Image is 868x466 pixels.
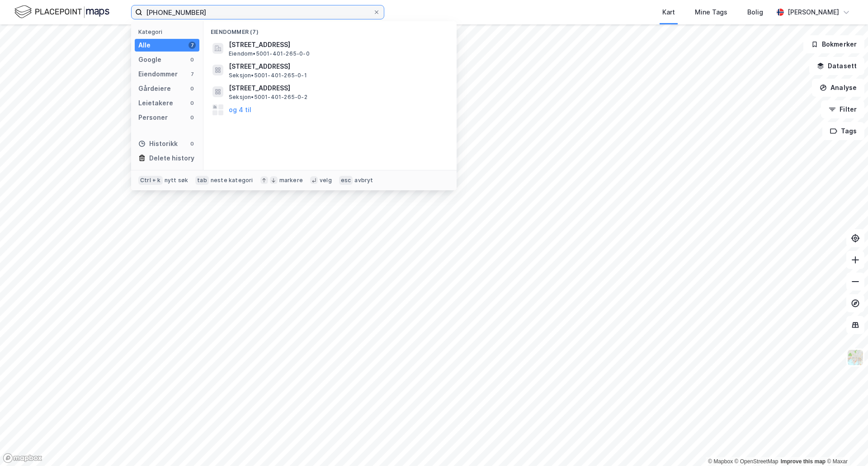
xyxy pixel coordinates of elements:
[823,423,868,466] iframe: Chat Widget
[229,39,446,50] span: [STREET_ADDRESS]
[229,50,310,57] span: Eiendom • 5001-401-265-0-0
[735,458,778,465] a: OpenStreetMap
[279,177,303,184] div: markere
[138,40,151,51] div: Alle
[138,112,168,123] div: Personer
[354,177,373,184] div: avbryt
[812,79,864,97] button: Analyse
[3,453,42,463] a: Mapbox homepage
[211,177,253,184] div: neste kategori
[747,7,763,18] div: Bolig
[138,69,178,80] div: Eiendommer
[138,138,178,149] div: Historikk
[195,176,209,185] div: tab
[229,94,307,101] span: Seksjon • 5001-401-265-0-2
[229,72,307,79] span: Seksjon • 5001-401-265-0-1
[788,7,839,18] div: [PERSON_NAME]
[149,153,194,164] div: Delete history
[138,98,173,108] div: Leietakere
[138,176,163,185] div: Ctrl + k
[189,140,196,147] div: 0
[189,42,196,49] div: 7
[821,100,864,118] button: Filter
[339,176,353,185] div: esc
[138,28,199,35] div: Kategori
[822,122,864,140] button: Tags
[695,7,727,18] div: Mine Tags
[138,54,161,65] div: Google
[189,71,196,78] div: 7
[189,114,196,121] div: 0
[142,5,373,19] input: Søk på adresse, matrikkel, gårdeiere, leietakere eller personer
[189,99,196,107] div: 0
[847,349,864,366] img: Z
[320,177,332,184] div: velg
[203,21,457,38] div: Eiendommer (7)
[138,83,171,94] div: Gårdeiere
[189,85,196,92] div: 0
[803,35,864,53] button: Bokmerker
[781,458,826,465] a: Improve this map
[229,61,446,72] span: [STREET_ADDRESS]
[229,104,251,115] button: og 4 til
[229,83,446,94] span: [STREET_ADDRESS]
[809,57,864,75] button: Datasett
[708,458,733,465] a: Mapbox
[662,7,675,18] div: Kart
[189,56,196,63] div: 0
[165,177,189,184] div: nytt søk
[14,4,109,20] img: logo.f888ab2527a4732fd821a326f86c7f29.svg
